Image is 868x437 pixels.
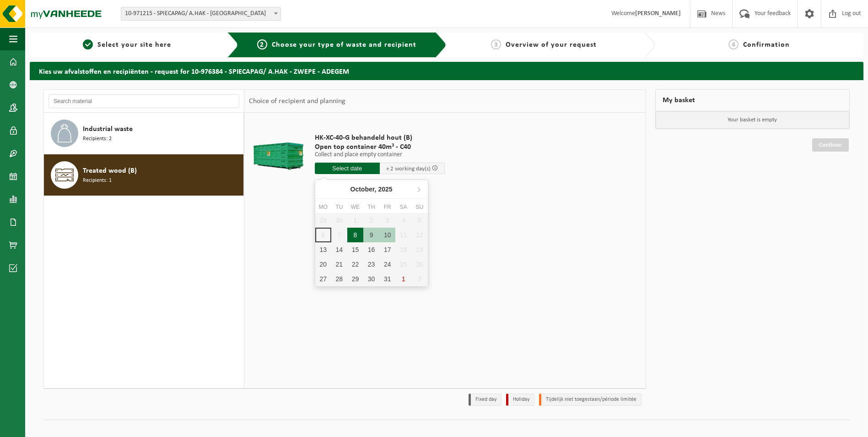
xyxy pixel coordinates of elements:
div: Tu [331,202,347,212]
div: 16 [363,242,379,257]
div: 13 [315,242,331,257]
button: Industrial waste Recipients: 2 [44,113,244,154]
div: 10 [379,228,395,242]
span: 3 [491,39,501,49]
span: Open top container 40m³ - C40 [315,142,445,152]
div: Mo [315,202,331,212]
div: 23 [363,257,379,272]
div: 20 [315,257,331,272]
div: 29 [347,272,363,286]
span: Confirmation [743,41,790,49]
span: 1 [83,39,93,49]
p: Your basket is empty [656,111,850,129]
div: October, [347,182,396,197]
span: Recipients: 2 [83,135,112,143]
div: 24 [379,257,395,272]
span: 10-971215 - SPIECAPAG/ A.HAK - BRUGGE [121,7,280,20]
span: HK-XC-40-G behandeld hout (B) [315,133,445,142]
div: 8 [347,228,363,242]
div: 17 [379,242,395,257]
span: Industrial waste [83,124,133,135]
div: 22 [347,257,363,272]
div: Su [411,202,427,212]
span: 10-971215 - SPIECAPAG/ A.HAK - BRUGGE [121,7,281,21]
div: 14 [331,242,347,257]
div: Fr [379,202,395,212]
div: We [347,202,363,212]
span: 2 [257,39,267,49]
div: 15 [347,242,363,257]
input: Search material [49,94,239,108]
strong: [PERSON_NAME] [635,10,681,17]
li: Tijdelijk niet toegestaan/période limitée [539,393,642,406]
a: 1Select your site here [34,39,220,50]
div: 27 [315,272,331,286]
div: 31 [379,272,395,286]
div: 21 [331,257,347,272]
span: + 2 working day(s) [386,166,431,172]
span: Overview of your request [506,41,597,49]
a: Continue [812,138,849,152]
li: Fixed day [469,393,501,406]
button: Treated wood (B) Recipients: 1 [44,154,244,196]
span: 4 [728,39,739,49]
div: Sa [395,202,411,212]
div: My basket [655,89,850,111]
h2: Kies uw afvalstoffen en recipiënten - request for 10-976384 - SPIECAPAG/ A.HAK - ZWEPE - ADEGEM [30,62,863,80]
span: Choose your type of waste and recipient [272,41,416,49]
span: Select your site here [97,41,171,49]
div: 9 [363,228,379,242]
div: Th [363,202,379,212]
li: Holiday [506,393,534,406]
div: 30 [363,272,379,286]
input: Select date [315,163,380,174]
p: Collect and place empty container [315,152,445,158]
span: Treated wood (B) [83,165,137,176]
i: 2025 [378,186,393,192]
div: 28 [331,272,347,286]
div: Choice of recipient and planning [244,90,350,113]
span: Recipients: 1 [83,176,112,185]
